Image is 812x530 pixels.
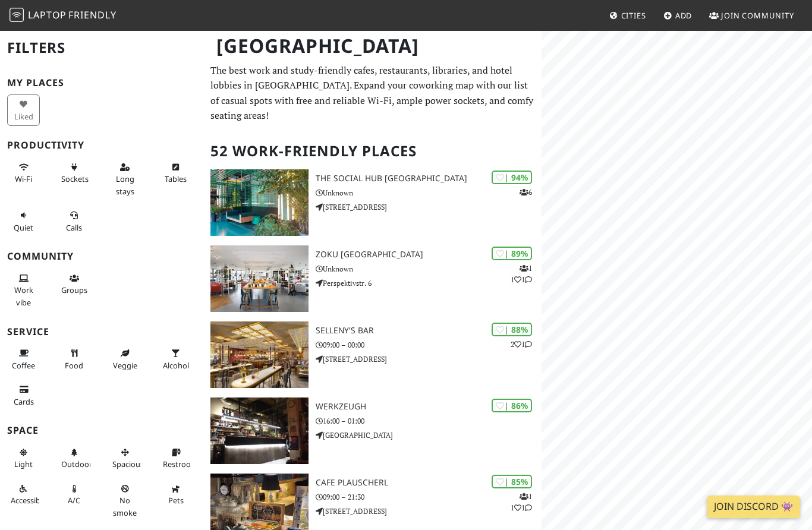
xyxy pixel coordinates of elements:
[163,459,198,469] span: Restroom
[58,157,90,189] button: Sockets
[7,479,40,510] button: Accessible
[61,285,87,295] span: Group tables
[109,479,141,522] button: No smoke
[316,402,541,412] h3: WerkzeugH
[492,323,532,336] div: | 88%
[109,343,141,375] button: Veggie
[14,396,34,407] span: Credit cards
[316,478,541,488] h3: Cafe Plauscherl
[210,398,309,464] img: WerkzeugH
[159,157,192,189] button: Tables
[68,495,80,506] span: Air conditioned
[520,187,532,198] p: 6
[659,5,697,26] a: Add
[210,321,309,388] img: SELLENY'S Bar
[316,187,541,198] p: Unknown
[492,247,532,260] div: | 89%
[14,222,33,233] span: Quiet
[675,10,693,21] span: Add
[316,491,541,503] p: 09:00 – 21:30
[707,496,800,518] a: Join Discord 👾
[721,10,794,21] span: Join Community
[203,245,542,312] a: Zoku Vienna | 89% 111 Zoku [GEOGRAPHIC_DATA] Unknown Perspektivstr. 6
[66,222,82,233] span: Video/audio calls
[7,251,196,262] h3: Community
[14,459,33,469] span: Natural light
[511,491,532,513] p: 1 1 1
[492,171,532,184] div: | 94%
[316,415,541,427] p: 16:00 – 01:00
[316,201,541,213] p: [STREET_ADDRESS]
[511,263,532,285] p: 1 1 1
[159,343,192,375] button: Alcohol
[113,495,137,518] span: Smoke free
[12,360,35,371] span: Coffee
[10,5,117,26] a: LaptopFriendly LaptopFriendly
[316,250,541,260] h3: Zoku [GEOGRAPHIC_DATA]
[112,459,144,469] span: Spacious
[10,8,24,22] img: LaptopFriendly
[316,326,541,336] h3: SELLENY'S Bar
[58,343,90,375] button: Food
[210,133,534,169] h2: 52 Work-Friendly Places
[203,321,542,388] a: SELLENY'S Bar | 88% 21 SELLENY'S Bar 09:00 – 00:00 [STREET_ADDRESS]
[492,399,532,412] div: | 86%
[7,77,196,89] h3: My Places
[210,169,309,236] img: The Social Hub Vienna
[109,443,141,474] button: Spacious
[316,173,541,184] h3: The Social Hub [GEOGRAPHIC_DATA]
[7,380,40,411] button: Cards
[159,479,192,510] button: Pets
[492,475,532,488] div: | 85%
[11,495,46,506] span: Accessible
[7,443,40,474] button: Light
[168,495,184,506] span: Pet friendly
[316,277,541,289] p: Perspektivstr. 6
[605,5,651,26] a: Cities
[58,206,90,237] button: Calls
[203,169,542,236] a: The Social Hub Vienna | 94% 6 The Social Hub [GEOGRAPHIC_DATA] Unknown [STREET_ADDRESS]
[58,479,90,510] button: A/C
[163,360,189,371] span: Alcohol
[58,269,90,300] button: Groups
[7,269,40,312] button: Work vibe
[7,206,40,237] button: Quiet
[316,354,541,365] p: [STREET_ADDRESS]
[28,8,67,21] span: Laptop
[210,245,309,312] img: Zoku Vienna
[109,157,141,201] button: Long stays
[58,443,90,474] button: Outdoor
[7,157,40,189] button: Wi-Fi
[316,506,541,517] p: [STREET_ADDRESS]
[316,430,541,441] p: [GEOGRAPHIC_DATA]
[7,425,196,436] h3: Space
[511,339,532,350] p: 2 1
[704,5,799,26] a: Join Community
[7,140,196,151] h3: Productivity
[621,10,646,21] span: Cities
[61,459,92,469] span: Outdoor area
[203,398,542,464] a: WerkzeugH | 86% WerkzeugH 16:00 – 01:00 [GEOGRAPHIC_DATA]
[159,443,192,474] button: Restroom
[165,173,187,184] span: Work-friendly tables
[61,173,89,184] span: Power sockets
[116,173,134,196] span: Long stays
[210,63,534,124] p: The best work and study-friendly cafes, restaurants, libraries, and hotel lobbies in [GEOGRAPHIC_...
[7,30,196,66] h2: Filters
[68,8,116,21] span: Friendly
[65,360,83,371] span: Food
[14,285,33,307] span: People working
[316,339,541,351] p: 09:00 – 00:00
[7,343,40,375] button: Coffee
[113,360,137,371] span: Veggie
[15,173,32,184] span: Stable Wi-Fi
[7,326,196,337] h3: Service
[316,263,541,275] p: Unknown
[207,30,539,62] h1: [GEOGRAPHIC_DATA]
